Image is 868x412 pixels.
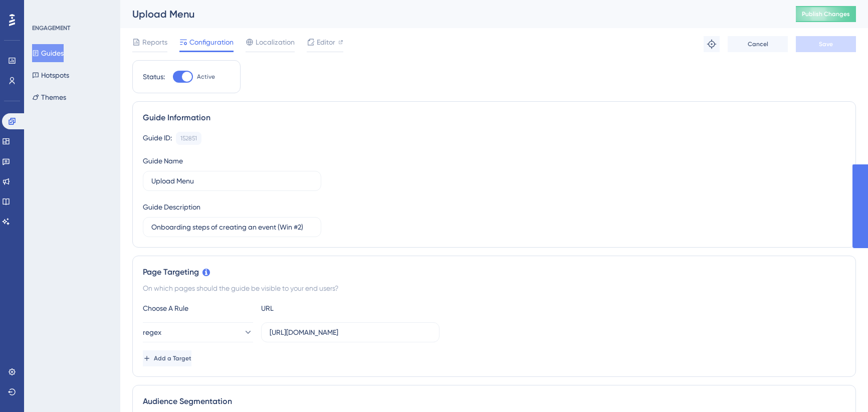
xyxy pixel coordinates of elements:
button: Cancel [728,36,788,52]
button: Hotspots [32,66,69,84]
button: Themes [32,88,66,106]
iframe: UserGuiding AI Assistant Launcher [826,372,856,402]
div: Guide ID: [143,132,172,145]
button: Guides [32,44,64,62]
input: Type your Guide’s Description here [151,222,313,233]
div: 152851 [180,134,197,142]
span: Publish Changes [802,10,850,18]
div: Upload Menu [132,7,771,21]
div: Choose A Rule [143,302,253,314]
input: Type your Guide’s Name here [151,175,313,186]
div: Status: [143,71,165,83]
div: ENGAGEMENT [32,24,70,32]
div: Guide Name [143,155,183,167]
button: Save [796,36,856,52]
span: Configuration [189,36,234,48]
span: Add a Target [154,354,191,362]
span: Localization [256,36,295,48]
div: On which pages should the guide be visible to your end users? [143,282,845,294]
div: Guide Description [143,201,200,213]
div: Page Targeting [143,266,845,278]
span: Save [819,40,833,48]
input: yourwebsite.com/path [270,327,431,338]
span: Editor [317,36,335,48]
span: Active [197,73,215,81]
span: regex [143,326,161,338]
div: Guide Information [143,112,845,124]
span: Cancel [748,40,768,48]
span: Reports [142,36,167,48]
div: Audience Segmentation [143,395,845,407]
div: URL [261,302,371,314]
button: Add a Target [143,350,191,366]
button: Publish Changes [796,6,856,22]
button: regex [143,322,253,342]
